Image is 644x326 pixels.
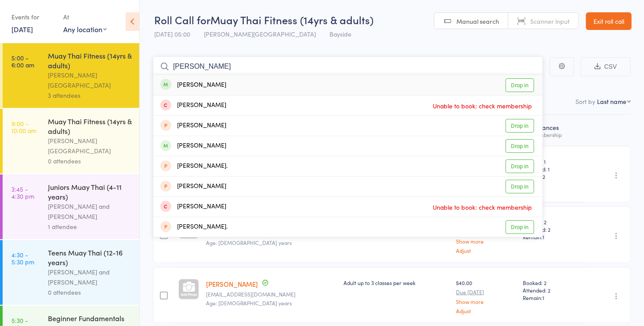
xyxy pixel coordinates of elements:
div: Muay Thai Fitness (14yrs & adults) [48,116,132,136]
div: $40.00 [456,279,516,314]
div: [PERSON_NAME][GEOGRAPHIC_DATA] [48,70,132,90]
span: Scanner input [530,17,570,26]
a: Show more [456,238,516,244]
a: Adjust [456,248,516,253]
time: 5:00 - 6:00 am [11,54,34,68]
input: Search by name [153,56,543,77]
span: Remain: [523,294,582,301]
a: [PERSON_NAME] [206,279,258,289]
a: Drop in [506,139,534,153]
time: 3:45 - 4:30 pm [11,185,34,200]
span: Remain: [523,173,582,180]
span: Manual search [456,17,499,26]
span: Bayside [329,30,351,38]
span: [PERSON_NAME][GEOGRAPHIC_DATA] [204,30,316,38]
div: [PERSON_NAME] [160,182,226,192]
div: [PERSON_NAME] [160,80,226,90]
a: Drop in [506,180,534,193]
span: 1 [543,233,545,241]
div: [PERSON_NAME] [160,100,226,111]
div: [PERSON_NAME] [160,202,226,212]
span: Attended: 2 [523,226,582,233]
div: Atten­dances [520,119,585,142]
a: 3:45 -4:30 pmJuniors Muay Thai (4-11 years)[PERSON_NAME] and [PERSON_NAME]1 attendee [3,174,139,239]
span: Unable to book: check membership [431,200,534,214]
a: Show more [456,299,516,304]
div: Last name [597,97,626,106]
div: [PERSON_NAME] [160,141,226,151]
div: for membership [523,132,582,137]
span: Age: [DEMOGRAPHIC_DATA] years [206,239,292,246]
span: Attended: 1 [523,165,582,173]
a: Drop in [506,119,534,133]
span: Roll Call for [154,12,210,27]
a: 9:00 -10:00 amMuay Thai Fitness (14yrs & adults)[PERSON_NAME][GEOGRAPHIC_DATA]0 attendees [3,109,139,174]
span: Booked: 2 [523,279,582,286]
div: Muay Thai Fitness (14yrs & adults) [48,51,132,70]
span: Remain: [523,233,582,241]
button: CSV [581,57,631,76]
div: [PERSON_NAME]. [160,222,228,232]
a: Drop in [506,78,534,92]
small: Due [DATE] [456,289,516,295]
span: [DATE] 05:00 [154,30,190,38]
span: 2 [543,173,546,180]
div: Teens Muay Thai (12-16 years) [48,248,132,267]
small: nic.shap64@gmail.com [206,291,336,297]
span: Booked: 1 [523,158,582,165]
a: [DATE] [11,24,33,34]
time: 9:00 - 10:00 am [11,120,36,134]
div: $40.00 [456,218,516,253]
span: Attended: 2 [523,286,582,294]
a: Drop in [506,220,534,234]
div: [PERSON_NAME] [160,121,226,131]
time: 4:30 - 5:30 pm [11,251,34,265]
label: Sort by [575,97,595,106]
div: [PERSON_NAME]. [160,161,228,171]
div: 0 attendees [48,287,132,297]
a: Adjust [456,308,516,314]
div: [PERSON_NAME][GEOGRAPHIC_DATA] [48,136,132,156]
a: 5:00 -6:00 amMuay Thai Fitness (14yrs & adults)[PERSON_NAME][GEOGRAPHIC_DATA]3 attendees [3,43,139,108]
div: Any location [63,24,107,34]
div: Juniors Muay Thai (4-11 years) [48,182,132,201]
div: 0 attendees [48,156,132,166]
div: 1 attendee [48,222,132,232]
span: Booked: 2 [523,218,582,226]
div: At [63,10,107,24]
div: [PERSON_NAME] and [PERSON_NAME] [48,267,132,287]
a: 4:30 -5:30 pmTeens Muay Thai (12-16 years)[PERSON_NAME] and [PERSON_NAME]0 attendees [3,240,139,305]
span: Muay Thai Fitness (14yrs & adults) [210,12,373,27]
a: Drop in [506,159,534,173]
div: [PERSON_NAME] and [PERSON_NAME] [48,201,132,222]
span: Age: [DEMOGRAPHIC_DATA] years [206,299,292,307]
div: 3 attendees [48,90,132,100]
a: Exit roll call [586,12,632,30]
span: 1 [543,294,545,301]
span: Unable to book: check membership [431,99,534,112]
div: Adult up to 3 classes per week [344,279,449,286]
div: Events for [11,10,54,24]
